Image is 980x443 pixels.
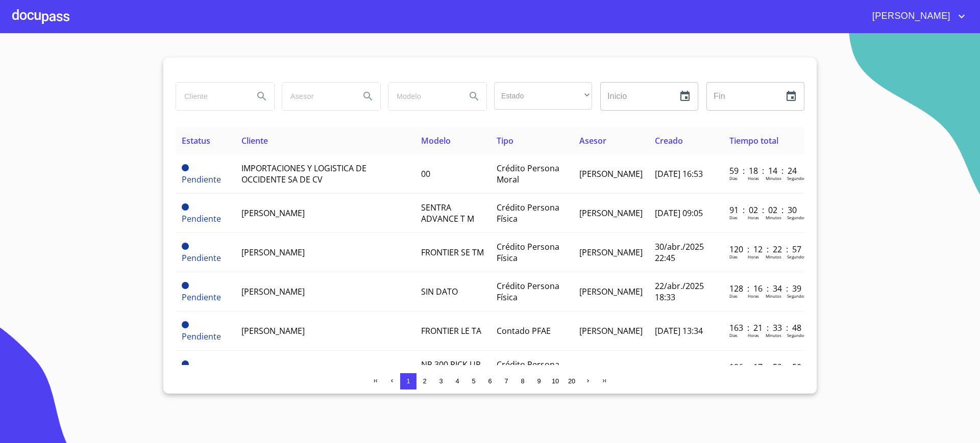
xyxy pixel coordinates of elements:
[182,360,189,368] span: Pendiente
[729,204,798,216] p: 91 : 02 : 02 : 30
[488,377,492,385] span: 6
[182,174,221,185] span: Pendiente
[655,364,703,376] span: [DATE] 17:08
[729,361,798,373] p: 196 : 17 : 59 : 50
[472,377,475,385] span: 5
[579,135,606,146] span: Asesor
[497,202,559,224] span: Crédito Persona Física
[182,243,189,250] span: Pendiente
[182,321,189,328] span: Pendiente
[421,325,481,336] span: FRONTIER LE TA
[455,377,459,385] span: 4
[497,359,559,381] span: Crédito Persona Física
[729,293,738,299] p: Dias
[729,165,798,176] p: 59 : 18 : 14 : 24
[579,286,643,297] span: [PERSON_NAME]
[182,331,221,342] span: Pendiente
[748,215,759,220] p: Horas
[547,373,563,389] button: 10
[356,84,380,109] button: Search
[421,202,474,224] span: SENTRA ADVANCE T M
[655,241,704,264] span: 30/abr./2025 22:45
[729,332,738,338] p: Dias
[497,280,559,303] span: Crédito Persona Física
[766,215,781,220] p: Minutos
[729,244,798,255] p: 120 : 12 : 22 : 57
[787,293,806,299] p: Segundos
[655,280,704,303] span: 22/abr./2025 18:33
[568,377,575,385] span: 20
[497,135,513,146] span: Tipo
[787,254,806,259] p: Segundos
[766,254,781,259] p: Minutos
[655,325,703,336] span: [DATE] 13:34
[241,325,305,336] span: [PERSON_NAME]
[579,207,643,219] span: [PERSON_NAME]
[182,135,210,146] span: Estatus
[439,377,443,385] span: 3
[406,377,410,385] span: 1
[176,83,246,110] input: search
[766,175,781,181] p: Minutos
[482,373,498,389] button: 6
[388,83,458,110] input: search
[537,377,541,385] span: 9
[421,135,451,146] span: Modelo
[182,292,221,303] span: Pendiente
[579,325,643,336] span: [PERSON_NAME]
[563,373,580,389] button: 20
[182,252,221,264] span: Pendiente
[655,168,703,179] span: [DATE] 16:53
[729,135,778,146] span: Tiempo total
[729,175,738,181] p: Dias
[497,241,559,264] span: Crédito Persona Física
[655,135,683,146] span: Creado
[241,364,305,376] span: [PERSON_NAME]
[465,373,482,389] button: 5
[182,213,221,224] span: Pendiente
[787,215,806,220] p: Segundos
[241,207,305,219] span: [PERSON_NAME]
[421,286,458,297] span: SIN DATO
[504,377,508,385] span: 7
[423,377,426,385] span: 2
[729,254,738,259] p: Dias
[748,175,759,181] p: Horas
[579,247,643,258] span: [PERSON_NAME]
[579,364,643,376] span: [PERSON_NAME]
[521,377,524,385] span: 8
[514,373,531,389] button: 8
[400,373,416,389] button: 1
[729,283,798,294] p: 128 : 16 : 34 : 39
[766,293,781,299] p: Minutos
[729,215,738,220] p: Dias
[182,203,189,211] span: Pendiente
[241,286,305,297] span: [PERSON_NAME]
[787,175,806,181] p: Segundos
[241,135,268,146] span: Cliente
[449,373,465,389] button: 4
[282,83,352,110] input: search
[241,247,305,258] span: [PERSON_NAME]
[433,373,449,389] button: 3
[421,359,481,381] span: NP 300 PICK UP TM AC
[748,254,759,259] p: Horas
[462,84,486,109] button: Search
[421,168,430,179] span: 00
[766,332,781,338] p: Minutos
[655,207,703,219] span: [DATE] 09:05
[865,8,955,24] span: [PERSON_NAME]
[729,322,798,333] p: 163 : 21 : 33 : 48
[497,325,551,336] span: Contado PFAE
[182,164,189,171] span: Pendiente
[787,332,806,338] p: Segundos
[552,377,559,385] span: 10
[498,373,514,389] button: 7
[241,163,366,185] span: IMPORTACIONES Y LOGISTICA DE OCCIDENTE SA DE CV
[416,373,433,389] button: 2
[421,247,484,258] span: FRONTIER SE TM
[748,332,759,338] p: Horas
[494,82,592,110] div: ​
[250,84,274,109] button: Search
[531,373,547,389] button: 9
